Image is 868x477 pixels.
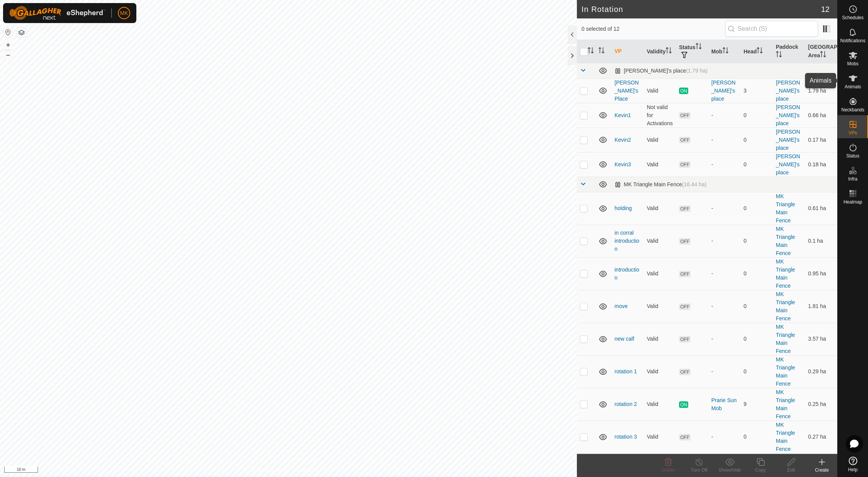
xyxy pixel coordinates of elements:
span: ON [679,401,688,408]
span: Neckbands [841,108,864,112]
p-sorticon: Activate to sort [598,48,605,55]
div: Edit [776,467,807,474]
div: - [711,161,737,169]
span: Schedules [842,15,863,20]
span: OFF [679,238,691,245]
span: Mobs [847,61,858,66]
div: Create [807,467,837,474]
td: 0 [740,257,773,290]
a: [PERSON_NAME]'s place [776,104,800,126]
td: Valid [644,388,676,421]
a: new calf [615,336,634,342]
th: [GEOGRAPHIC_DATA] Area [805,40,837,63]
span: Delete [662,467,675,473]
div: Prarie Sun Mob [711,396,737,412]
a: Help [838,454,868,475]
span: OFF [679,369,691,375]
button: – [3,50,13,60]
span: Animals [845,84,861,89]
a: Privacy Policy [258,467,287,474]
img: Gallagher Logo [9,6,105,20]
th: VP [611,40,644,63]
td: Valid [644,421,676,453]
a: rotation 3 [615,434,637,440]
a: Contact Us [296,467,319,474]
p-sorticon: Activate to sort [776,52,782,58]
span: MK [120,9,128,17]
div: - [711,204,737,212]
a: Kevin1 [615,112,631,118]
span: OFF [679,271,691,277]
th: Validity [644,40,676,63]
td: 0 [740,192,773,225]
button: Map Layers [17,28,26,37]
a: MK Triangle Main Fence [776,193,795,224]
div: Turn Off [684,467,714,474]
span: Help [848,467,858,472]
td: 0 [740,128,773,152]
span: OFF [679,137,691,143]
td: 1.79 ha [805,78,837,103]
td: 3.57 ha [805,323,837,355]
td: 0.66 ha [805,103,837,128]
p-sorticon: Activate to sort [757,48,763,55]
span: OFF [679,303,691,310]
td: Valid [644,152,676,177]
a: move [615,303,628,309]
th: Paddock [773,40,805,63]
div: MK Triangle Main Fence [615,181,707,188]
a: MK Triangle Main Fence [776,291,795,321]
span: OFF [679,112,691,119]
td: 0.27 ha [805,421,837,453]
span: Infra [848,177,857,181]
td: 0 [740,152,773,177]
a: Kevin3 [615,161,631,167]
td: 9 [740,388,773,421]
td: 0.25 ha [805,388,837,421]
h2: In Rotation [581,5,821,14]
a: [PERSON_NAME]'s place [776,153,800,176]
td: Valid [644,78,676,103]
input: Search (S) [725,21,818,37]
a: Kevin2 [615,137,631,143]
a: MK Triangle Main Fence [776,324,795,354]
p-sorticon: Activate to sort [696,44,702,50]
div: - [711,335,737,343]
div: - [711,111,737,119]
td: 0 [740,290,773,323]
td: 0 [740,323,773,355]
span: Heatmap [843,200,862,204]
td: 0 [740,355,773,388]
div: - [711,302,737,310]
a: MK Triangle Main Fence [776,422,795,452]
td: 0 [740,225,773,257]
td: Valid [644,225,676,257]
span: VPs [848,131,857,135]
a: [PERSON_NAME]'s place [776,79,800,102]
a: [PERSON_NAME]'s place [776,129,800,151]
div: Copy [745,467,776,474]
td: 0 [740,103,773,128]
div: [PERSON_NAME]'s place [711,79,737,103]
a: MK Triangle Main Fence [776,258,795,289]
a: in corral introduction [615,230,639,252]
div: [PERSON_NAME]'s place [615,68,707,74]
td: 0.29 ha [805,355,837,388]
td: 0.18 ha [805,152,837,177]
td: Valid [644,128,676,152]
span: Notifications [840,38,865,43]
span: OFF [679,205,691,212]
th: Mob [708,40,740,63]
div: - [711,368,737,376]
span: 0 selected of 12 [581,25,725,33]
a: rotation 2 [615,401,637,407]
span: 12 [821,3,830,15]
p-sorticon: Activate to sort [820,52,826,58]
div: - [711,237,737,245]
span: ON [679,88,688,94]
td: 1.81 ha [805,290,837,323]
span: Status [846,154,859,158]
td: 0.61 ha [805,192,837,225]
div: Show/Hide [714,467,745,474]
div: - [711,433,737,441]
